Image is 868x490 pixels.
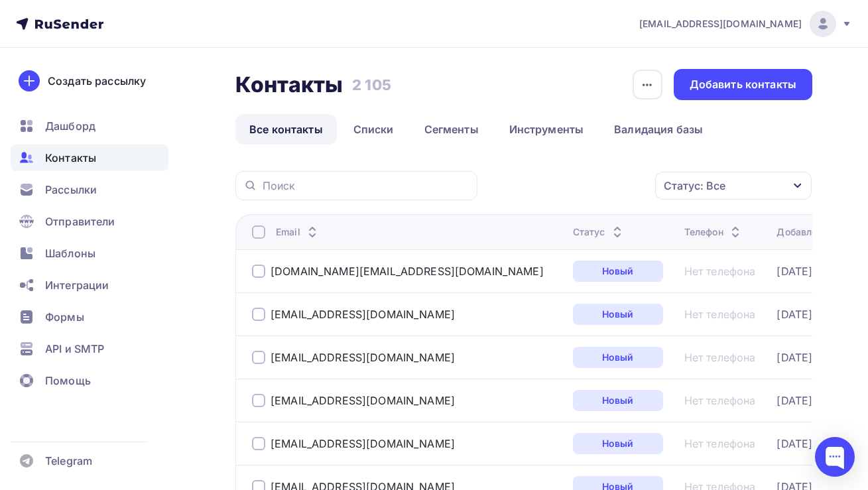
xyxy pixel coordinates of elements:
a: Рассылки [11,176,168,203]
a: [DOMAIN_NAME][EMAIL_ADDRESS][DOMAIN_NAME] [271,265,544,278]
span: Помощь [45,373,91,389]
a: [EMAIL_ADDRESS][DOMAIN_NAME] [271,394,455,407]
a: [EMAIL_ADDRESS][DOMAIN_NAME] [639,11,852,37]
a: Новый [573,347,663,368]
a: Сегменты [410,114,493,145]
button: Статус: Все [654,171,812,200]
a: Дашборд [11,113,168,139]
h2: Контакты [235,72,343,98]
a: Нет телефона [684,437,756,450]
a: Отправители [11,208,168,235]
span: API и SMTP [45,341,104,357]
span: Контакты [45,150,96,166]
a: [EMAIL_ADDRESS][DOMAIN_NAME] [271,308,455,321]
a: [DATE] 15:12 [776,437,842,450]
a: Инструменты [495,114,598,145]
a: Контакты [11,145,168,171]
a: Нет телефона [684,265,756,278]
div: Статус: Все [664,178,725,194]
a: [EMAIL_ADDRESS][DOMAIN_NAME] [271,437,455,450]
span: Формы [45,309,84,325]
span: Рассылки [45,182,97,198]
span: [EMAIL_ADDRESS][DOMAIN_NAME] [639,17,802,31]
div: Создать рассылку [48,73,146,89]
span: Telegram [45,453,92,469]
a: Нет телефона [684,308,756,321]
a: Валидация базы [600,114,717,145]
div: Статус [573,225,625,239]
div: Добавить контакты [690,77,796,92]
span: Интеграции [45,277,109,293]
a: Все контакты [235,114,337,145]
div: Email [276,225,320,239]
a: Новый [573,390,663,411]
a: [DATE] 15:12 [776,308,842,321]
input: Поиск [263,178,469,193]
a: Новый [573,261,663,282]
a: Списки [340,114,408,145]
a: [DATE] 15:12 [776,265,842,278]
h3: 2 105 [352,76,391,94]
a: Формы [11,304,168,330]
span: Дашборд [45,118,95,134]
span: Шаблоны [45,245,95,261]
a: Шаблоны [11,240,168,267]
a: Новый [573,304,663,325]
div: Добавлен [776,225,842,239]
a: Новый [573,433,663,454]
div: Телефон [684,225,743,239]
a: [EMAIL_ADDRESS][DOMAIN_NAME] [271,351,455,364]
span: Отправители [45,214,115,229]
